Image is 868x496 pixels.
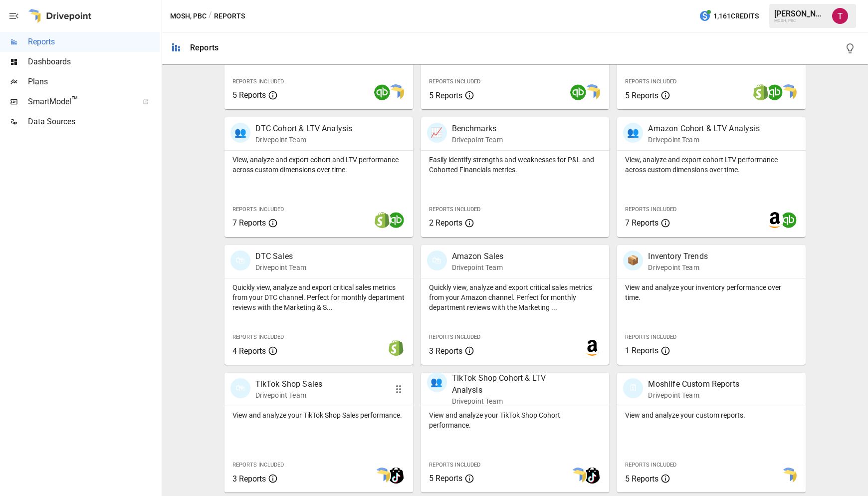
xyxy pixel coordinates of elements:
div: Reports [190,43,218,52]
img: smart model [374,468,390,484]
div: / [209,10,212,22]
p: TikTok Shop Sales [255,378,323,390]
span: Reports Included [625,206,676,213]
p: DTC Sales [255,250,306,262]
p: Drivepoint Team [255,390,323,400]
span: 7 Reports [232,218,266,228]
span: Reports Included [232,206,284,213]
span: Reports Included [625,78,676,85]
span: Reports Included [429,78,480,85]
span: Reports Included [232,462,284,468]
span: Reports Included [625,334,676,340]
p: View, analyze and export cohort LTV performance across custom dimensions over time. [625,155,798,175]
img: quickbooks [570,84,586,100]
img: smart model [388,84,404,100]
p: Drivepoint Team [648,390,739,400]
p: Drivepoint Team [648,262,707,272]
p: Drivepoint Team [255,135,353,145]
button: 1,161Credits [695,7,763,25]
p: Drivepoint Team [648,135,759,145]
span: Data Sources [28,116,160,128]
p: DTC Cohort & LTV Analysis [255,123,353,135]
span: Reports Included [232,78,284,85]
div: 📈 [427,123,447,143]
img: amazon [767,212,783,228]
div: 🛍 [427,250,447,270]
p: Inventory Trends [648,250,707,262]
img: smart model [584,84,600,100]
span: 5 Reports [429,91,462,100]
p: Moshlife Custom Reports [648,378,739,390]
p: Easily identify strengths and weaknesses for P&L and Cohorted Financials metrics. [429,155,602,175]
div: 🛍 [230,378,250,398]
p: View and analyze your inventory performance over time. [625,282,798,302]
img: Tanner Flitter [832,8,848,24]
span: Reports Included [232,334,284,340]
img: amazon [584,340,600,356]
p: Quickly view, analyze and export critical sales metrics from your DTC channel. Perfect for monthl... [232,282,405,312]
div: 🛍 [230,250,250,270]
p: Drivepoint Team [452,135,503,145]
span: Reports Included [429,206,480,213]
div: 👥 [623,123,643,143]
span: 5 Reports [625,91,658,100]
span: 5 Reports [232,90,266,100]
button: Tanner Flitter [826,2,854,30]
img: shopify [753,84,769,100]
p: View, analyze and export cohort and LTV performance across custom dimensions over time. [232,155,405,175]
div: 👥 [230,123,250,143]
span: 5 Reports [625,474,658,484]
p: Amazon Sales [452,250,504,262]
div: [PERSON_NAME] [774,9,826,18]
p: Drivepoint Team [452,396,574,406]
span: 1 Reports [625,346,658,355]
p: Benchmarks [452,123,503,135]
p: TikTok Shop Cohort & LTV Analysis [452,372,574,396]
img: quickbooks [374,84,390,100]
span: 1,161 Credits [713,10,759,22]
img: smart model [781,84,797,100]
span: Reports [28,36,160,48]
img: shopify [388,340,404,356]
div: 👥 [427,372,447,392]
span: SmartModel [28,96,132,108]
span: 7 Reports [625,218,658,228]
span: Reports Included [429,334,480,340]
p: Drivepoint Team [452,262,504,272]
span: 3 Reports [232,474,266,484]
div: MOSH, PBC [774,18,826,23]
p: Amazon Cohort & LTV Analysis [648,123,759,135]
img: smart model [570,468,586,484]
span: Plans [28,76,160,88]
div: 🗓 [623,378,643,398]
p: View and analyze your custom reports. [625,410,798,420]
img: tiktok [388,468,404,484]
span: 5 Reports [429,474,462,483]
span: Reports Included [429,462,480,468]
div: 📦 [623,250,643,270]
p: Quickly view, analyze and export critical sales metrics from your Amazon channel. Perfect for mon... [429,282,602,312]
button: MOSH, PBC [170,10,207,22]
img: tiktok [584,468,600,484]
span: 2 Reports [429,218,462,228]
img: quickbooks [767,84,783,100]
img: shopify [374,212,390,228]
p: View and analyze your TikTok Shop Cohort performance. [429,410,602,430]
span: 4 Reports [232,346,266,356]
p: View and analyze your TikTok Shop Sales performance. [232,410,405,420]
img: quickbooks [388,212,404,228]
span: Reports Included [625,462,676,468]
p: Drivepoint Team [255,262,306,272]
span: 3 Reports [429,346,462,356]
img: smart model [781,468,797,484]
span: Dashboards [28,56,160,68]
img: quickbooks [781,212,797,228]
span: ™ [71,94,78,107]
